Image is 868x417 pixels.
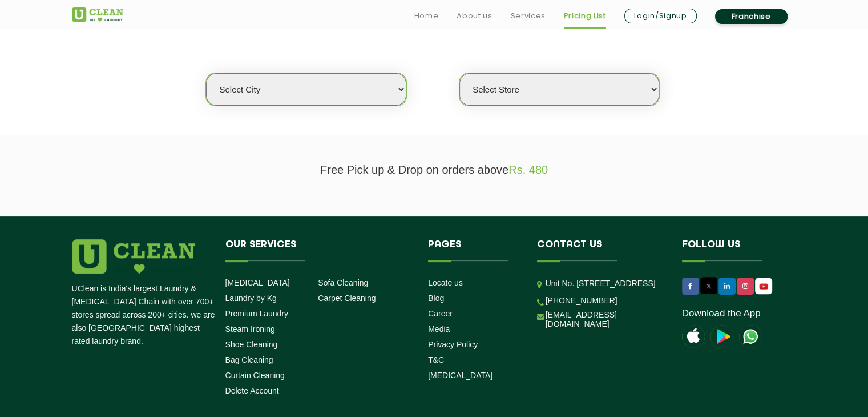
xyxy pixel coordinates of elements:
[225,278,290,287] a: [MEDICAL_DATA]
[457,9,492,23] a: About us
[225,239,411,261] h4: Our Services
[510,9,545,23] a: Services
[225,294,277,303] a: Laundry by Kg
[715,9,788,24] a: Franchise
[72,239,195,274] img: logo.png
[682,239,782,261] h4: Follow us
[72,163,797,177] p: Free Pick up & Drop on orders above
[428,278,463,287] a: Locate us
[414,9,439,23] a: Home
[537,239,665,261] h4: Contact us
[428,324,450,334] a: Media
[225,355,273,364] a: Bag Cleaning
[428,340,478,349] a: Privacy Policy
[72,7,123,22] img: UClean Laundry and Dry Cleaning
[428,239,520,261] h4: Pages
[428,309,453,318] a: Career
[682,308,761,319] a: Download the App
[225,309,289,318] a: Premium Laundry
[546,277,665,290] p: Unit No. [STREET_ADDRESS]
[225,386,279,395] a: Delete Account
[225,340,278,349] a: Shoe Cleaning
[318,294,376,303] a: Carpet Cleaning
[225,371,285,380] a: Curtain Cleaning
[624,9,697,23] a: Login/Signup
[428,355,444,364] a: T&C
[682,325,705,348] img: apple-icon.png
[564,9,606,23] a: Pricing List
[756,280,771,292] img: UClean Laundry and Dry Cleaning
[225,324,275,334] a: Steam Ironing
[739,325,762,348] img: UClean Laundry and Dry Cleaning
[72,282,217,348] p: UClean is India's largest Laundry & [MEDICAL_DATA] Chain with over 700+ stores spread across 200+...
[428,371,492,380] a: [MEDICAL_DATA]
[318,278,368,287] a: Sofa Cleaning
[546,296,617,305] a: [PHONE_NUMBER]
[546,310,665,328] a: [EMAIL_ADDRESS][DOMAIN_NAME]
[428,294,444,303] a: Blog
[508,163,548,176] span: Rs. 480
[710,325,733,348] img: playstoreicon.png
